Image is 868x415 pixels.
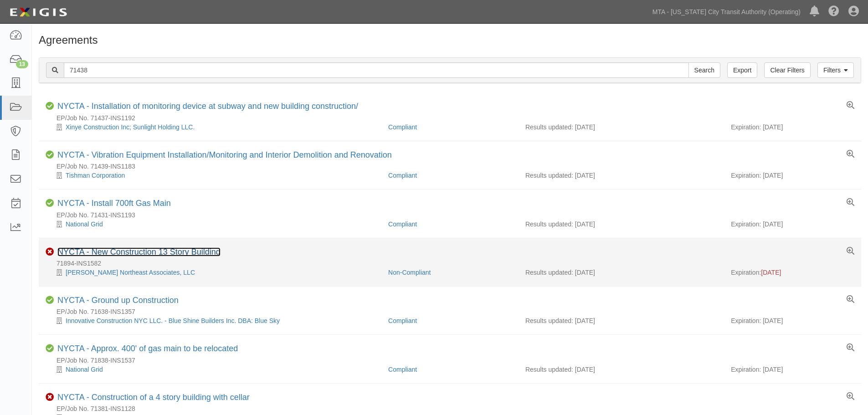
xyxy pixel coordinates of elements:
i: Compliant [46,344,54,353]
a: NYCTA - Approx. 400' of gas main to be relocated [57,344,238,353]
div: 71894-INS1582 [46,259,861,268]
a: View results summary [847,296,854,304]
div: Results updated: [DATE] [525,123,717,132]
i: Compliant [46,296,54,304]
a: View results summary [847,393,854,401]
a: NYCTA - Ground up Construction [57,296,179,305]
div: NYCTA - Construction of a 4 story building with cellar [57,393,250,403]
a: View results summary [847,150,854,159]
a: Tishman Corporation [66,172,125,179]
div: Results updated: [DATE] [525,316,717,325]
div: EP/Job No. 71439-INS1183 [46,162,861,171]
div: NYCTA - Approx. 400' of gas main to be relocated [57,344,238,354]
div: Tishman Corporation [46,171,381,180]
a: NYCTA - Vibration Equipment Installation/Monitoring and Interior Demolition and Renovation [57,150,392,159]
a: MTA - [US_STATE] City Transit Authority (Operating) [648,3,805,21]
a: Export [727,62,757,78]
a: NYCTA - New Construction 13 Story Building [57,247,221,256]
input: Search [688,62,720,78]
div: Innovative Construction NYC LLC. - Blue Shine Builders Inc. DBA: Blue Sky [46,316,381,325]
a: NYCTA - Construction of a 4 story building with cellar [57,393,250,402]
div: NYCTA - Vibration Equipment Installation/Monitoring and Interior Demolition and Renovation [57,150,392,160]
img: logo-5460c22ac91f19d4615b14bd174203de0afe785f0fc80cf4dbbc73dc1793850b.png [7,4,70,20]
div: EP/Job No. 71838-INS1537 [46,356,861,365]
div: NYCTA - New Construction 13 Story Building [57,247,221,257]
div: Results updated: [DATE] [525,220,717,229]
a: Non-Compliant [388,269,431,276]
div: NYCTA - Installation of monitoring device at subway and new building construction/ [57,102,358,112]
div: Expiration: [DATE] [731,220,854,229]
h1: Agreements [39,34,861,46]
a: View results summary [847,344,854,352]
i: Compliant [46,199,54,207]
a: View results summary [847,199,854,207]
a: Innovative Construction NYC LLC. - Blue Shine Builders Inc. DBA: Blue Sky [66,317,280,324]
div: EP/Job No. 71381-INS1128 [46,404,861,413]
div: Results updated: [DATE] [525,171,717,180]
div: EP/Job No. 71638-INS1357 [46,307,861,316]
div: EP/Job No. 71431-INS1193 [46,210,861,220]
i: Compliant [46,102,54,110]
i: Non-Compliant [46,393,54,401]
a: Clear Filters [764,62,810,78]
a: Filters [817,62,854,78]
a: Compliant [388,172,417,179]
div: Expiration: [DATE] [731,171,854,180]
div: National Grid [46,220,381,229]
div: Expiration: [DATE] [731,123,854,132]
div: National Grid [46,365,381,374]
a: [PERSON_NAME] Northeast Associates, LLC [66,269,195,276]
div: NYCTA - Ground up Construction [57,296,179,306]
div: Sisca Northeast Associates, LLC [46,268,381,277]
a: Compliant [388,366,417,373]
div: Expiration: [DATE] [731,365,854,374]
a: National Grid [66,220,103,228]
a: National Grid [66,366,103,373]
a: Xinye Construction Inc; Sunlight Holding LLC. [66,123,195,131]
a: View results summary [847,102,854,110]
div: Xinye Construction Inc; Sunlight Holding LLC. [46,123,381,132]
a: NYCTA - Install 700ft Gas Main [57,199,171,208]
div: Expiration: [731,268,854,277]
a: NYCTA - Installation of monitoring device at subway and new building construction/ [57,102,358,111]
div: Expiration: [DATE] [731,316,854,325]
div: 13 [16,60,28,68]
span: [DATE] [761,269,781,276]
i: Non-Compliant [46,248,54,256]
a: Compliant [388,123,417,131]
input: Search [64,62,689,78]
div: Results updated: [DATE] [525,365,717,374]
i: Help Center - Complianz [828,6,839,17]
div: EP/Job No. 71437-INS1192 [46,113,861,123]
i: Compliant [46,151,54,159]
div: Results updated: [DATE] [525,268,717,277]
a: Compliant [388,317,417,324]
a: Compliant [388,220,417,228]
div: NYCTA - Install 700ft Gas Main [57,199,171,209]
a: View results summary [847,247,854,256]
